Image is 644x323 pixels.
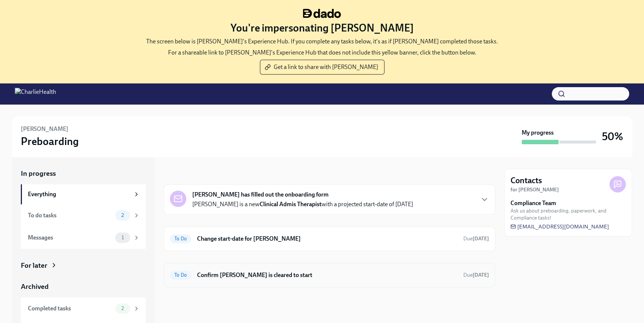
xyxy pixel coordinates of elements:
[164,169,199,178] div: In progress
[260,201,322,208] strong: Clinical Admis Therapist
[197,271,457,279] h6: Confirm [PERSON_NAME] is cleared to start
[511,207,626,221] span: Ask us about preboarding, paperwork, and Compliance tasks!
[231,21,414,34] h3: You're impersonating [PERSON_NAME]
[21,282,146,291] a: Archived
[28,190,130,198] div: Everything
[28,211,112,220] div: To do tasks
[28,234,112,242] div: Messages
[463,235,489,242] span: October 6th, 2025 09:00
[266,63,378,71] span: Get a link to share with [PERSON_NAME]
[117,235,128,240] span: 1
[146,37,498,46] p: The screen below is [PERSON_NAME]'s Experience Hub. If you complete any tasks below, it's as if [...
[192,191,329,199] strong: [PERSON_NAME] has filled out the onboarding form
[21,297,146,320] a: Completed tasks2
[463,272,489,278] span: Due
[21,261,146,270] a: For later
[170,236,191,241] span: To Do
[511,175,542,186] h4: Contacts
[522,129,554,137] strong: My progress
[303,9,341,18] img: dado
[15,88,56,100] img: CharlieHealth
[28,304,112,313] div: Completed tasks
[117,212,128,218] span: 2
[511,199,556,207] strong: Compliance Team
[463,235,489,242] span: Due
[117,306,128,311] span: 2
[473,272,489,278] strong: [DATE]
[21,184,146,204] a: Everything
[511,223,609,230] a: [EMAIL_ADDRESS][DOMAIN_NAME]
[511,187,559,193] strong: for [PERSON_NAME]
[21,135,79,148] h3: Preboarding
[463,271,489,278] span: October 12th, 2025 09:00
[21,261,47,270] div: For later
[170,269,489,281] a: To DoConfirm [PERSON_NAME] is cleared to startDue[DATE]
[260,60,384,75] button: Get a link to share with [PERSON_NAME]
[473,235,489,242] strong: [DATE]
[21,125,68,133] h6: [PERSON_NAME]
[21,169,146,178] a: In progress
[170,233,489,245] a: To DoChange start-date for [PERSON_NAME]Due[DATE]
[21,204,146,227] a: To do tasks2
[21,227,146,249] a: Messages1
[602,130,623,143] h3: 50%
[168,49,476,57] p: For a shareable link to [PERSON_NAME]'s Experience Hub that does not include this yellow banner, ...
[192,200,413,208] p: [PERSON_NAME] is a new with a projected start-date of [DATE]
[170,272,191,278] span: To Do
[197,235,457,243] h6: Change start-date for [PERSON_NAME]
